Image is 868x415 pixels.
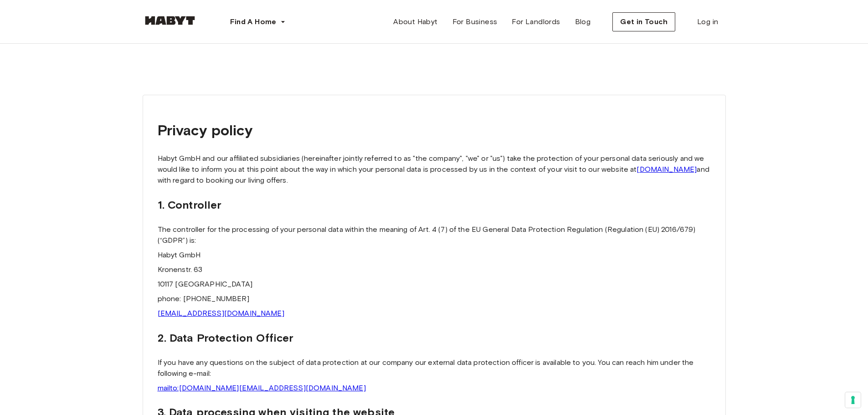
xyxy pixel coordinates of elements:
p: Habyt GmbH [158,250,711,261]
button: Your consent preferences for tracking technologies [845,392,861,408]
p: Kronenstr. 63 [158,264,711,275]
a: For Landlords [504,13,567,31]
img: Habyt [143,16,197,25]
span: Log in [697,16,718,27]
p: 10117 [GEOGRAPHIC_DATA] [158,279,711,290]
button: Find A Home [223,13,293,31]
p: If you have any questions on the subject of data protection at our company our external data prot... [158,357,711,379]
a: For Business [445,13,505,31]
span: About Habyt [393,16,437,27]
span: Blog [575,16,591,27]
a: About Habyt [386,13,445,31]
p: phone: [PHONE_NUMBER] [158,293,711,304]
h2: 2. Data Protection Officer [158,330,711,346]
a: mailto:[DOMAIN_NAME][EMAIL_ADDRESS][DOMAIN_NAME] [158,384,366,392]
strong: Privacy policy [158,121,253,139]
p: The controller for the processing of your personal data within the meaning of Art. 4 (7) of the E... [158,224,711,246]
span: For Business [452,16,498,27]
h2: 1. Controller [158,197,711,213]
span: Find A Home [230,16,277,27]
a: Log in [690,13,725,31]
span: Get in Touch [620,16,668,27]
a: Blog [568,13,598,31]
p: Habyt GmbH and our affiliated subsidiaries (hereinafter jointly referred to as "the company", "we... [158,153,711,186]
a: [DOMAIN_NAME] [637,165,697,174]
button: Get in Touch [612,12,675,31]
span: For Landlords [512,16,560,27]
a: [EMAIL_ADDRESS][DOMAIN_NAME] [158,309,284,318]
